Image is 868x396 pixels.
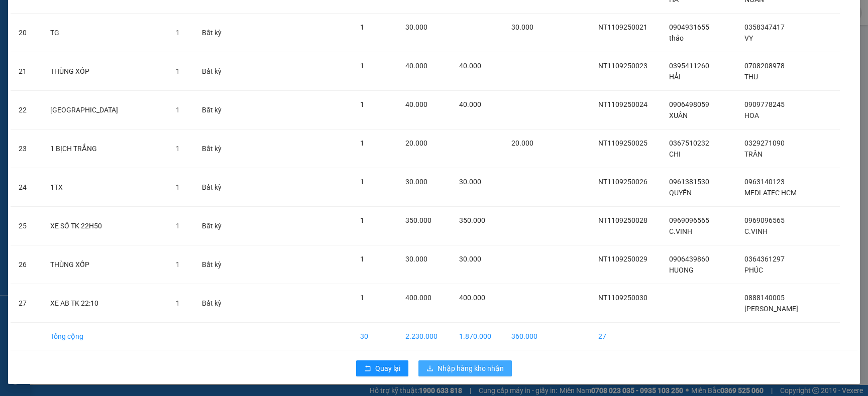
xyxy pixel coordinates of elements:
span: 30.000 [405,178,427,186]
td: 21 [11,52,42,91]
span: 1 [176,106,180,114]
td: 1 BỊCH TRẮNG [42,129,168,168]
span: NT1109250023 [598,62,647,70]
span: HẢI [669,73,681,81]
span: 30.000 [511,23,533,31]
span: 30.000 [405,23,427,31]
td: 22 [11,91,42,129]
span: 0909778245 [744,100,785,108]
td: 23 [11,129,42,168]
span: NT1109250021 [598,23,647,31]
button: downloadNhập hàng kho nhận [418,360,512,376]
span: XUÂN [669,111,688,119]
span: 40.000 [405,62,427,70]
span: PHÚC [744,266,763,274]
td: Bất kỳ [194,168,233,207]
span: 30.000 [405,255,427,263]
span: Quay lại [375,363,400,374]
td: Bất kỳ [194,91,233,129]
span: 400.000 [459,294,485,302]
td: 27 [11,284,42,323]
span: 1 [176,260,180,269]
td: 27 [590,323,661,350]
span: 1 [360,139,364,147]
span: rollback [364,365,371,373]
td: Tổng cộng [42,323,168,350]
span: 0888140005 [744,294,785,302]
td: 360.000 [503,323,549,350]
span: 1 [176,145,180,153]
span: 0963140123 [744,178,785,186]
span: 0367510232 [669,139,709,147]
span: C.VINH [669,227,692,235]
span: thảo [669,34,684,42]
td: Bất kỳ [194,245,233,284]
span: 0906498059 [669,100,709,108]
span: 1 [360,178,364,186]
span: 350.000 [405,216,431,224]
span: [PERSON_NAME] [744,305,798,313]
span: 30.000 [459,255,481,263]
span: download [426,365,433,373]
span: 1 [176,29,180,37]
span: 1 [360,23,364,31]
td: Bất kỳ [194,284,233,323]
td: Bất kỳ [194,14,233,52]
span: 350.000 [459,216,485,224]
span: MEDLATEC HCM [744,189,797,197]
td: 20 [11,14,42,52]
span: 0969096565 [744,216,785,224]
td: XE SỐ TK 22H50 [42,207,168,245]
td: [GEOGRAPHIC_DATA] [42,91,168,129]
td: 26 [11,245,42,284]
span: C.VINH [744,227,768,235]
span: VY [744,34,753,42]
td: Bất kỳ [194,207,233,245]
span: 20.000 [511,139,533,147]
td: Bất kỳ [194,129,233,168]
span: 20.000 [405,139,427,147]
span: HUONG [669,266,694,274]
span: NT1109250025 [598,139,647,147]
span: CHI [669,150,681,158]
span: 40.000 [459,62,481,70]
td: XE AB TK 22:10 [42,284,168,323]
span: NT1109250024 [598,100,647,108]
span: 40.000 [405,100,427,108]
span: NT1109250028 [598,216,647,224]
span: 0708208978 [744,62,785,70]
span: 0364361297 [744,255,785,263]
span: 40.000 [459,100,481,108]
button: rollbackQuay lại [356,360,408,376]
span: HOA [744,111,759,119]
span: 0969096565 [669,216,709,224]
td: 1TX [42,168,168,207]
span: 1 [360,62,364,70]
span: 1 [360,294,364,302]
td: THÙNG XỐP [42,52,168,91]
td: 2.230.000 [397,323,451,350]
span: NT1109250030 [598,294,647,302]
span: 30.000 [459,178,481,186]
span: THU [744,73,758,81]
span: QUYÊN [669,189,692,197]
td: 1.870.000 [451,323,503,350]
td: 30 [352,323,397,350]
span: 1 [176,183,180,191]
span: 0329271090 [744,139,785,147]
span: TRÂN [744,150,763,158]
span: 1 [360,216,364,224]
span: 1 [176,67,180,75]
span: 0358347417 [744,23,785,31]
td: Bất kỳ [194,52,233,91]
td: THÙNG XỐP [42,245,168,284]
span: 0906439860 [669,255,709,263]
span: 1 [360,255,364,263]
span: Nhập hàng kho nhận [438,363,504,374]
span: 0904931655 [669,23,709,31]
span: 0961381530 [669,178,709,186]
td: 25 [11,207,42,245]
span: NT1109250026 [598,178,647,186]
span: 1 [176,299,180,307]
span: 1 [176,222,180,230]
